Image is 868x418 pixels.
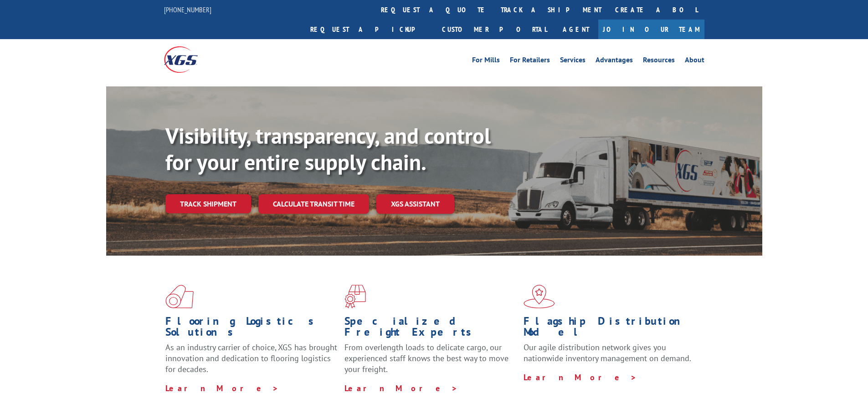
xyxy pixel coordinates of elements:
a: Track shipment [165,194,251,213]
a: Customer Portal [435,20,554,39]
img: xgs-icon-total-supply-chain-intelligence-red [165,285,194,308]
a: [PHONE_NUMBER] [164,5,211,14]
a: Resources [643,56,675,66]
h1: Flooring Logistics Solutions [165,316,338,342]
a: XGS ASSISTANT [376,194,454,214]
a: Learn More > [165,383,279,393]
a: For Retailers [510,56,550,66]
img: xgs-icon-focused-on-flooring-red [344,285,366,308]
h1: Flagship Distribution Model [524,316,696,342]
b: Visibility, transparency, and control for your entire supply chain. [165,121,491,176]
a: Learn More > [524,372,637,383]
h1: Specialized Freight Experts [344,316,517,342]
p: From overlength loads to delicate cargo, our experienced staff knows the best way to move your fr... [344,342,517,383]
a: Request a pickup [303,20,435,39]
span: As an industry carrier of choice, XGS has brought innovation and dedication to flooring logistics... [165,342,337,374]
a: Agent [554,20,598,39]
a: Services [560,56,586,66]
span: Our agile distribution network gives you nationwide inventory management on demand. [524,342,691,363]
img: xgs-icon-flagship-distribution-model-red [524,285,555,308]
a: About [685,56,704,66]
a: Calculate transit time [258,194,369,214]
a: Advantages [596,56,633,66]
a: For Mills [472,56,500,66]
a: Join Our Team [598,20,704,39]
a: Learn More > [344,383,458,393]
